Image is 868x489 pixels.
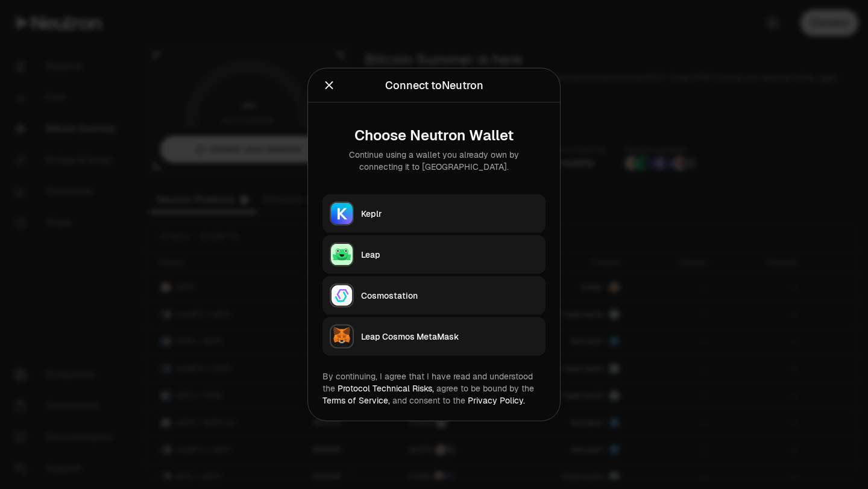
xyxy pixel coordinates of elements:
div: Cosmostation [361,290,538,302]
div: Leap [361,249,538,261]
button: LeapLeap [322,235,546,274]
button: Close [322,77,336,94]
div: Keplr [361,208,538,220]
a: Privacy Policy. [468,395,525,406]
div: Continue using a wallet you already own by connecting it to [GEOGRAPHIC_DATA]. [332,149,536,173]
button: Leap Cosmos MetaMaskLeap Cosmos MetaMask [322,317,546,356]
div: Choose Neutron Wallet [332,127,536,144]
img: Keplr [331,203,353,225]
div: By continuing, I agree that I have read and understood the agree to be bound by the and consent t... [322,370,546,406]
div: Leap Cosmos MetaMask [361,331,538,343]
img: Leap Cosmos MetaMask [331,326,353,347]
a: Protocol Technical Risks, [338,383,434,394]
button: CosmostationCosmostation [322,276,546,315]
a: Terms of Service, [322,395,390,406]
button: KeplrKeplr [322,195,546,233]
img: Cosmostation [331,285,353,307]
img: Leap [331,244,353,266]
div: Connect to Neutron [385,77,483,94]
